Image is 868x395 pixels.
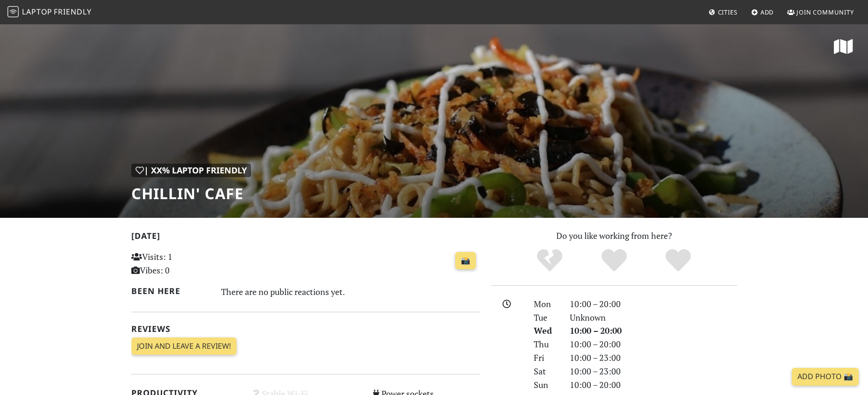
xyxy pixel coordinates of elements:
[54,7,91,17] span: Friendly
[564,365,743,378] div: 10:00 – 23:00
[528,324,564,338] div: Wed
[783,4,858,21] a: Join Community
[564,338,743,351] div: 10:00 – 20:00
[7,6,19,17] img: LaptopFriendly
[491,229,737,243] p: Do you like working from here?
[564,297,743,311] div: 10:00 – 20:00
[564,311,743,324] div: Unknown
[22,7,52,17] span: Laptop
[747,4,778,21] a: Add
[564,324,743,338] div: 10:00 – 20:00
[528,311,564,324] div: Tue
[582,248,646,273] div: Yes
[796,8,854,16] span: Join Community
[131,231,480,244] h2: [DATE]
[7,4,92,21] a: LaptopFriendly LaptopFriendly
[528,297,564,311] div: Mon
[792,368,859,386] a: Add Photo 📸
[131,250,240,277] p: Visits: 1 Vibes: 0
[528,365,564,378] div: Sat
[131,324,480,334] h2: Reviews
[131,164,251,177] div: | XX% Laptop Friendly
[705,4,741,21] a: Cities
[455,252,476,270] a: 📸
[131,185,251,202] h1: Chillin' Cafe
[528,351,564,365] div: Fri
[646,248,710,273] div: Definitely!
[528,338,564,351] div: Thu
[131,338,237,355] a: Join and leave a review!
[131,286,210,296] h2: Been here
[517,248,582,273] div: No
[718,8,738,16] span: Cities
[528,378,564,392] div: Sun
[221,284,480,299] div: There are no public reactions yet.
[564,351,743,365] div: 10:00 – 23:00
[564,378,743,392] div: 10:00 – 20:00
[760,8,774,16] span: Add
